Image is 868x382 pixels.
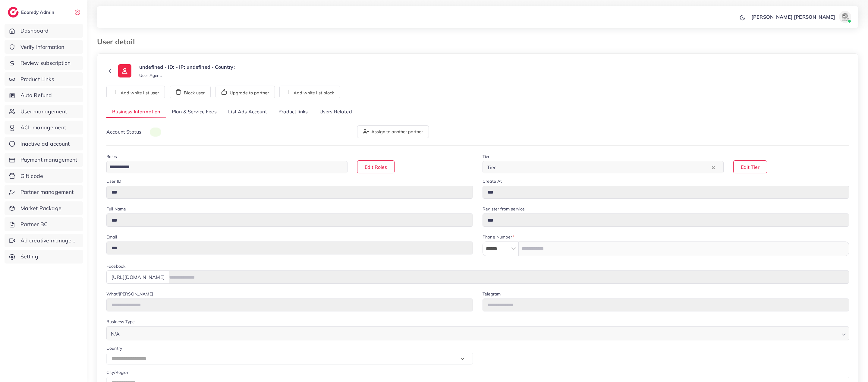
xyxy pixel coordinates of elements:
span: Partner management [20,188,74,196]
img: ic-user-info.36bf1079.svg [118,64,131,77]
a: ACL management [5,121,83,134]
a: Review subscription [5,56,83,70]
small: User Agent: [139,72,162,78]
p: Account Status: [106,128,161,136]
a: Setting [5,250,83,264]
img: avatar [839,11,851,23]
a: Inactive ad account [5,137,83,151]
label: Roles [106,153,117,159]
span: Inactive ad account [20,140,70,148]
span: Dashboard [20,27,49,35]
a: Users Related [313,106,357,118]
h2: Ecomdy Admin [21,9,56,15]
button: Clear Selected [712,164,715,171]
span: Product Links [20,75,54,83]
label: Create At [483,178,502,184]
label: Telegram [483,291,501,297]
span: Market Package [20,204,61,212]
span: Setting [20,253,38,260]
button: Assign to another partner [357,125,429,138]
span: Gift code [20,172,43,180]
a: Plan & Service Fees [166,106,222,118]
input: Search for option [121,328,839,338]
a: Auto Refund [5,88,83,102]
label: Email [106,234,117,240]
label: Register from service [483,206,525,212]
a: Gift code [5,169,83,183]
label: What'[PERSON_NAME] [106,291,153,297]
a: Partner BC [5,217,83,231]
a: [PERSON_NAME] [PERSON_NAME]avatar [748,11,854,23]
button: Add white list block [279,86,340,98]
span: Verify information [20,43,64,51]
div: Search for option [106,161,348,173]
a: User management [5,105,83,118]
span: User management [20,108,67,115]
a: Partner management [5,185,83,199]
span: Auto Refund [20,91,52,99]
button: Upgrade to partner [215,86,275,98]
label: User ID [106,178,121,184]
button: Edit Tier [733,160,767,173]
a: Market Package [5,201,83,215]
p: [PERSON_NAME] [PERSON_NAME] [751,13,835,21]
img: logo [8,7,19,17]
input: Search for option [498,163,710,172]
label: Phone Number [483,234,514,240]
span: Review subscription [20,59,71,67]
span: Tier [486,163,497,172]
a: Business Information [106,106,166,118]
p: undefined - ID: - IP: undefined - Country: [139,63,235,71]
div: [URL][DOMAIN_NAME] [106,270,169,283]
a: Ad creative management [5,234,83,248]
span: ACL management [20,124,66,131]
label: Tier [483,153,490,159]
h3: User detail [97,37,140,46]
button: Edit Roles [357,160,395,173]
button: Block user [170,86,211,98]
div: Search for option [483,161,724,173]
input: Search for option [107,163,340,172]
a: Dashboard [5,24,83,38]
button: Add white list user [106,86,165,98]
label: Business Type [106,319,135,325]
span: Ad creative management [20,237,78,245]
span: Partner BC [20,220,48,228]
a: Payment management [5,153,83,167]
span: N/A [110,330,121,338]
label: City/Region [106,369,129,375]
a: Verify information [5,40,83,54]
label: Facebook [106,263,125,269]
label: Country [106,345,122,351]
a: Product links [273,106,313,118]
a: logoEcomdy Admin [8,7,56,17]
span: Payment management [20,156,77,164]
a: List Ads Account [222,106,273,118]
a: Product Links [5,72,83,86]
label: Full Name [106,206,126,212]
div: Search for option [106,326,849,340]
